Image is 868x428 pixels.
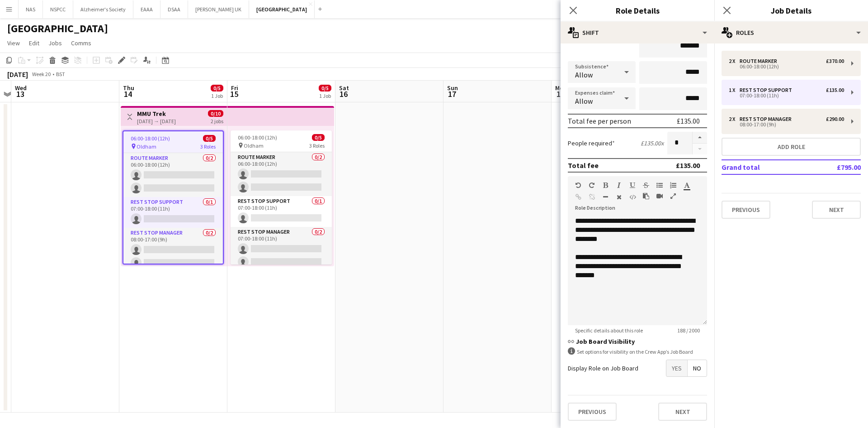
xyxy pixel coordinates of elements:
[7,70,28,79] div: [DATE]
[200,143,216,150] span: 3 Roles
[729,116,740,122] div: 2 x
[131,135,170,142] span: 06:00-18:00 (12h)
[616,193,622,201] button: Clear Formatting
[670,182,676,189] button: Ordered List
[56,71,65,77] div: BST
[29,39,39,47] span: Edit
[656,182,663,189] button: Unordered List
[446,89,458,99] span: 17
[211,85,223,91] span: 0/5
[729,87,740,93] div: 1 x
[561,22,714,43] div: Shift
[575,70,593,79] span: Allow
[602,182,609,189] button: Bold
[554,89,567,99] span: 18
[568,139,615,147] label: People required
[670,327,707,334] span: 188 / 2000
[43,0,73,18] button: NSPCC
[339,84,349,92] span: Sat
[722,160,807,174] td: Grand total
[568,364,638,372] label: Display Role on Job Board
[666,360,687,376] span: Yes
[319,85,331,91] span: 0/5
[249,0,315,18] button: [GEOGRAPHIC_DATA]
[67,37,95,49] a: Comms
[7,39,20,47] span: View
[568,116,631,125] div: Total fee per person
[230,89,238,99] span: 15
[826,58,844,64] div: £370.00
[740,116,795,122] div: Rest Stop Manager
[729,64,844,69] div: 06:00-18:00 (12h)
[568,403,617,421] button: Previous
[714,22,868,43] div: Roles
[826,87,844,93] div: £135.00
[203,135,216,142] span: 0/5
[160,0,188,18] button: DSAA
[658,403,707,421] button: Next
[629,193,636,201] button: HTML Code
[568,161,599,170] div: Total fee
[643,182,649,189] button: Strikethrough
[641,139,664,147] div: £135.00 x
[231,152,332,196] app-card-role: Route Marker0/206:00-18:00 (12h)
[231,130,332,264] div: 06:00-18:00 (12h)0/5 Oldham3 RolesRoute Marker0/206:00-18:00 (12h) Rest Stop Support0/107:00-18:0...
[729,122,844,127] div: 08:00-17:00 (9h)
[676,161,700,170] div: £135.00
[338,89,349,99] span: 16
[555,84,567,92] span: Mon
[123,153,223,197] app-card-role: Route Marker0/206:00-18:00 (12h)
[73,0,133,18] button: Alzheimer's Society
[30,71,52,77] span: Week 20
[616,182,622,189] button: Italic
[231,84,238,92] span: Fri
[688,360,707,376] span: No
[684,182,690,189] button: Text Color
[123,84,134,92] span: Thu
[19,0,43,18] button: NAS
[188,0,249,18] button: [PERSON_NAME] UK
[589,182,595,189] button: Redo
[722,201,770,219] button: Previous
[568,327,650,334] span: Specific details about this role
[312,134,325,141] span: 0/5
[561,5,714,16] h3: Role Details
[693,132,707,144] button: Increase
[677,116,700,125] div: £135.00
[45,37,66,49] a: Jobs
[740,58,781,64] div: Route Marker
[123,228,223,272] app-card-role: Rest Stop Manager0/208:00-17:00 (9h)
[729,93,844,98] div: 07:00-18:00 (11h)
[568,347,707,356] div: Set options for visibility on the Crew App’s Job Board
[812,201,861,219] button: Next
[123,130,224,264] app-job-card: 06:00-18:00 (12h)0/5 Oldham3 RolesRoute Marker0/206:00-18:00 (12h) Rest Stop Support0/107:00-18:0...
[447,84,458,92] span: Sun
[656,192,663,200] button: Insert video
[714,5,868,16] h3: Job Details
[211,117,223,125] div: 2 jobs
[211,92,223,99] div: 1 Job
[643,192,649,200] button: Paste as plain text
[48,39,62,47] span: Jobs
[133,0,160,18] button: EAAA
[602,193,609,201] button: Horizontal Line
[14,89,27,99] span: 13
[7,22,108,35] h1: [GEOGRAPHIC_DATA]
[123,197,223,228] app-card-role: Rest Stop Support0/107:00-18:00 (11h)
[208,110,223,117] span: 0/10
[575,182,581,189] button: Undo
[629,182,636,189] button: Underline
[71,39,91,47] span: Comms
[670,192,676,200] button: Fullscreen
[244,142,264,149] span: Oldham
[137,118,176,125] div: [DATE] → [DATE]
[122,89,134,99] span: 14
[231,227,332,271] app-card-role: Rest Stop Manager0/207:00-18:00 (11h)
[137,110,176,118] h3: MMU Trek
[137,143,156,150] span: Oldham
[807,160,861,174] td: £795.00
[319,92,331,99] div: 1 Job
[25,37,43,49] a: Edit
[575,96,593,106] span: Allow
